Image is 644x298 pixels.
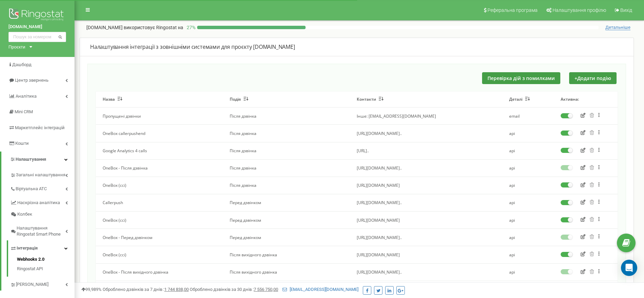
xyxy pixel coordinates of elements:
[17,225,65,238] span: Налаштування Ringostat Smart Phone
[124,25,183,30] span: використовує Ringostat на
[8,7,66,24] img: Ringostat logo
[350,177,502,194] td: [URL][DOMAIN_NAME]
[230,97,248,102] button: Подія
[254,287,278,292] u: 7 556 750,00
[103,287,189,292] span: Оброблено дзвінків за 7 днів :
[103,97,122,102] button: Назва
[561,97,579,102] button: Активна:
[283,287,358,292] a: [EMAIL_ADDRESS][DOMAIN_NAME]
[357,200,402,205] span: [URL][DOMAIN_NAME]..
[553,7,606,13] span: Налаштування профілю
[96,125,223,142] td: OneBox callerpushend
[620,7,632,13] span: Вихід
[16,281,48,288] span: [PERSON_NAME]
[96,212,223,229] td: OneBox (cci)
[90,43,623,51] div: Налаштування інтеграції з зовнішніми системами для проєкту [DOMAIN_NAME]
[15,109,33,114] span: Mini CRM
[350,212,502,229] td: [URL][DOMAIN_NAME]
[17,264,75,272] a: Ringostat API
[502,194,554,211] td: api
[15,78,48,83] span: Центр звернень
[502,281,554,298] td: api
[509,97,530,102] button: Деталі
[96,263,223,281] td: OneBox - Після вихідного дзвінка
[17,245,38,252] span: Інтеграція
[223,194,350,211] td: Перед дзвінком
[350,281,502,298] td: [URL][DOMAIN_NAME]
[190,287,278,292] span: Оброблено дзвінків за 30 днів :
[357,269,402,275] span: [URL][DOMAIN_NAME]..
[502,177,554,194] td: api
[223,159,350,177] td: Після дзвінка
[350,246,502,263] td: [URL][DOMAIN_NAME]
[223,125,350,142] td: Після дзвінка
[16,94,37,99] span: Аналiтика
[183,24,197,31] p: 27 %
[569,72,617,84] button: +Додати подію
[96,159,223,177] td: OneBox - Після дзвінка
[357,165,402,171] span: [URL][DOMAIN_NAME]..
[357,235,402,240] span: [URL][DOMAIN_NAME]..
[164,287,189,292] u: 1 744 838,00
[96,177,223,194] td: OneBox (cci)
[15,141,29,146] span: Кошти
[96,107,223,125] td: Пропущені дзвінки
[502,263,554,281] td: api
[96,246,223,263] td: OneBox (cci)
[10,195,75,209] a: Наскрізна аналітика
[17,256,75,264] a: Webhooks 2.0
[357,148,369,154] span: [URL]..
[10,208,75,220] a: Колбек
[605,25,630,30] span: Детальніше
[223,212,350,229] td: Перед дзвінком
[81,287,102,292] span: 99,989%
[223,229,350,246] td: Перед дзвінком
[502,229,554,246] td: api
[223,142,350,159] td: Після дзвінка
[10,277,75,291] a: [PERSON_NAME]
[8,24,66,30] a: [DOMAIN_NAME]
[621,260,637,276] div: Open Intercom Messenger
[223,177,350,194] td: Після дзвінка
[357,97,383,102] button: Контакти
[502,125,554,142] td: api
[16,186,47,192] span: Віртуальна АТС
[502,159,554,177] td: api
[17,200,60,206] span: Наскрізна аналітика
[10,240,75,254] a: Інтеграція
[1,152,75,167] a: Налаштування
[8,44,25,50] div: Проєкти
[10,220,75,240] a: Налаштування Ringostat Smart Phone
[10,181,75,195] a: Віртуальна АТС
[86,24,183,31] p: [DOMAIN_NAME]
[223,263,350,281] td: Після вихідного дзвінка
[16,157,46,162] span: Налаштування
[96,229,223,246] td: OneBox - Перед дзвінком
[482,72,560,84] button: Перевірка дій з помилками
[96,142,223,159] td: Google Analytics 4 calls
[487,7,538,13] span: Реферальна програма
[12,62,32,67] span: Дашборд
[502,212,554,229] td: api
[223,281,350,298] td: У момент підняття трубки
[16,172,65,178] span: Загальні налаштування
[223,107,350,125] td: Після дзвінка
[15,125,65,130] span: Маркетплейс інтеграцій
[10,167,75,181] a: Загальні налаштування
[17,211,32,218] span: Колбек
[502,142,554,159] td: api
[350,107,502,125] td: Інше: [EMAIL_ADDRESS][DOMAIN_NAME]
[502,246,554,263] td: api
[8,32,66,42] input: Пошук за номером
[502,107,554,125] td: email
[96,281,223,298] td: OneBox (cci)
[357,131,402,136] span: [URL][DOMAIN_NAME]..
[223,246,350,263] td: Після вихідного дзвінка
[96,194,223,211] td: Callerpush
